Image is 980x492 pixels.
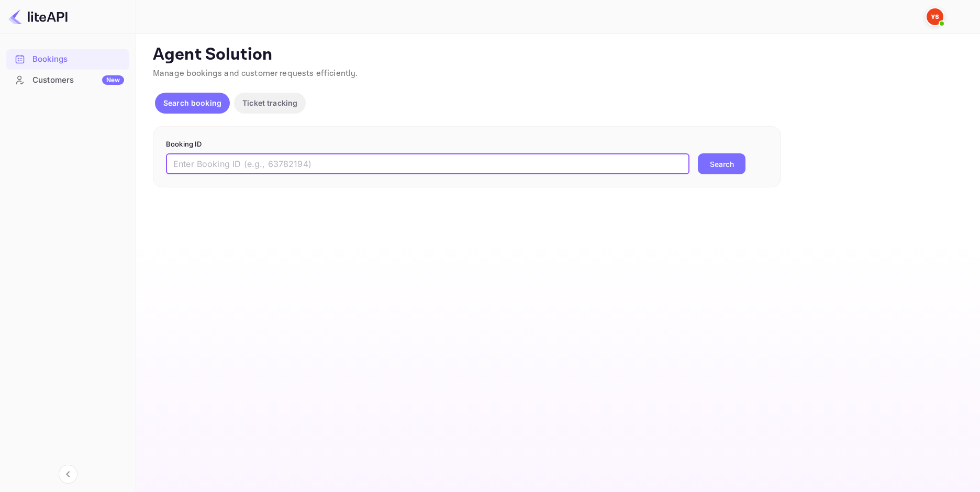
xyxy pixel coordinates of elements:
[59,465,77,484] button: Collapse navigation
[6,70,129,91] div: CustomersNew
[102,75,124,85] div: New
[927,8,943,25] img: Yandex Support
[153,44,961,65] p: Agent Solution
[163,97,221,108] p: Search booking
[698,153,745,174] button: Search
[6,49,129,70] div: Bookings
[242,97,297,108] p: Ticket tracking
[153,68,358,79] span: Manage bookings and customer requests efficiently.
[166,153,689,174] input: Enter Booking ID (e.g., 63782194)
[32,74,124,86] div: Customers
[32,53,124,65] div: Bookings
[166,139,768,150] p: Booking ID
[6,49,129,69] a: Bookings
[6,70,129,90] a: CustomersNew
[8,8,68,25] img: LiteAPI logo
